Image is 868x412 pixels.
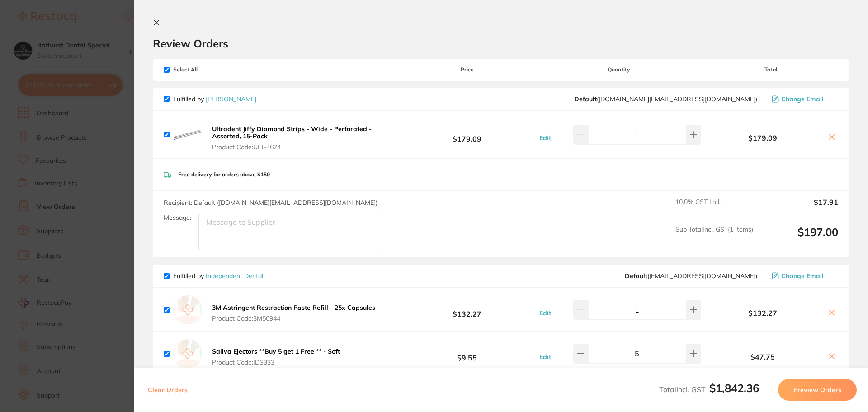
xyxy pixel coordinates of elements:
b: $179.09 [400,126,534,143]
span: Recipient: Default ( [DOMAIN_NAME][EMAIL_ADDRESS][DOMAIN_NAME] ) [164,199,377,207]
img: empty.jpg [173,295,202,324]
span: orders@independentdental.com.au [625,272,757,279]
button: Change Email [769,95,838,103]
b: Default [574,95,597,103]
span: Quantity [535,66,703,73]
button: Edit [537,134,554,142]
button: Saliva Ejectors **Buy 5 get 1 Free ** - Soft Product Code:IDS333 [209,347,343,366]
span: customer.care@henryschein.com.au [574,95,757,103]
span: 10.0 % GST Incl. [675,198,753,218]
b: $132.27 [400,302,534,318]
span: Product Code: IDS333 [212,359,340,366]
label: Message: [164,214,191,222]
b: $1,842.36 [709,381,759,395]
span: Total Incl. GST [659,385,759,394]
button: Edit [537,353,554,361]
output: $17.91 [760,198,838,218]
span: Sub Total Incl. GST ( 1 Items) [675,226,753,251]
b: $9.55 [400,346,534,362]
span: Product Code: ULT-4674 [212,143,397,151]
button: Edit [537,309,554,317]
span: Product Code: 3M56944 [212,315,375,322]
span: Price [400,66,534,73]
button: Change Email [769,272,838,280]
button: Ultradent Jiffy Diamond Strips - Wide - Perforated - Assorted, 15-Pack Product Code:ULT-4674 [209,125,400,151]
img: MnNybW95eg [173,120,202,149]
img: empty.jpg [173,339,202,368]
b: Saliva Ejectors **Buy 5 get 1 Free ** - Soft [212,347,340,355]
b: $132.27 [703,309,822,317]
a: Independent Dental [206,272,263,280]
button: Clear Orders [145,379,190,401]
h2: Review Orders [153,37,849,50]
p: Fulfilled by [173,272,263,279]
b: $179.09 [703,134,822,142]
b: Default [625,272,647,280]
b: 3M Astringent Restraction Paste Refill - 25x Capsules [212,303,375,312]
button: 3M Astringent Restraction Paste Refill - 25x Capsules Product Code:3M56944 [209,303,378,322]
p: Fulfilled by [173,95,256,103]
output: $197.00 [760,226,838,251]
span: Select All [164,66,254,73]
span: Change Email [781,272,824,279]
a: [PERSON_NAME] [206,95,256,103]
b: $47.75 [703,353,822,361]
button: Preview Orders [778,379,857,401]
b: Ultradent Jiffy Diamond Strips - Wide - Perforated - Assorted, 15-Pack [212,125,372,140]
span: Change Email [781,95,824,103]
p: Free delivery for orders above $150 [178,171,270,178]
span: Total [703,66,838,73]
